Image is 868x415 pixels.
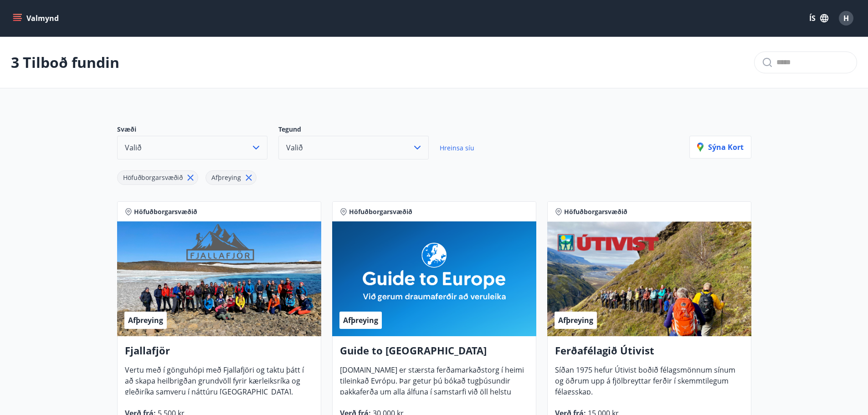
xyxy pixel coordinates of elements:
[123,173,183,182] span: Höfuðborgarsvæðið
[128,315,163,325] span: Afþreying
[125,365,304,404] span: Vertu með í gönguhópi með Fjallafjöri og taktu þátt í að skapa heilbrigðan grundvöll fyrir kærlei...
[689,136,751,159] button: Sýna kort
[804,10,833,26] button: ÍS
[125,143,142,153] span: Valið
[117,170,198,185] div: Höfuðborgarsvæðið
[558,315,593,325] span: Afþreying
[278,125,440,136] p: Tegund
[349,207,412,216] span: Höfuðborgarsvæðið
[134,207,197,216] span: Höfuðborgarsvæðið
[286,143,303,153] span: Valið
[843,13,849,23] span: H
[278,136,429,159] button: Valið
[340,343,529,364] h4: Guide to [GEOGRAPHIC_DATA]
[11,52,119,72] p: 3 Tilboð fundin
[835,7,857,29] button: H
[117,136,267,159] button: Valið
[205,170,257,185] div: Afþreying
[697,142,744,152] p: Sýna kort
[211,173,241,182] span: Afþreying
[555,343,744,364] h4: Ferðafélagið Útivist
[117,125,278,136] p: Svæði
[555,365,735,404] span: Síðan 1975 hefur Útivist boðið félagsmönnum sínum og öðrum upp á fjölbreyttar ferðir í skemmtileg...
[440,143,474,152] span: Hreinsa síu
[564,207,627,216] span: Höfuðborgarsvæðið
[343,315,378,325] span: Afþreying
[125,343,313,364] h4: Fjallafjör
[11,10,62,26] button: menu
